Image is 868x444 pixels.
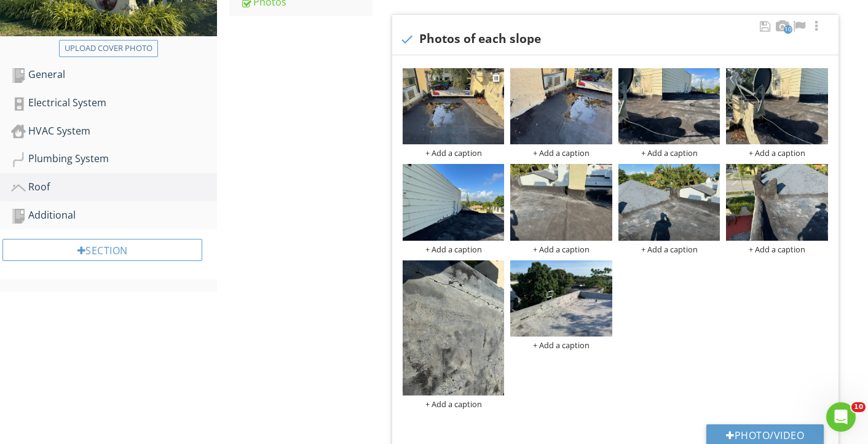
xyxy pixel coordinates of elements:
[618,164,720,240] img: data
[403,164,505,240] img: data
[510,148,612,158] div: + Add a caption
[59,40,158,57] button: Upload cover photo
[403,244,505,254] div: + Add a caption
[851,402,866,412] span: 10
[510,244,612,254] div: + Add a caption
[826,402,856,432] iframe: Intercom live chat
[726,244,828,254] div: + Add a caption
[11,95,217,111] div: Electrical System
[2,239,202,261] div: Section
[403,68,505,144] img: data
[618,244,720,254] div: + Add a caption
[726,68,828,144] img: data
[11,123,217,139] div: HVAC System
[618,148,720,158] div: + Add a caption
[11,67,217,83] div: General
[784,25,792,34] span: 10
[403,148,505,158] div: + Add a caption
[510,68,612,144] img: data
[510,260,612,337] img: data
[11,179,217,195] div: Roof
[510,164,612,240] img: data
[403,260,505,396] img: data
[11,151,217,167] div: Plumbing System
[403,399,505,409] div: + Add a caption
[510,340,612,350] div: + Add a caption
[726,148,828,158] div: + Add a caption
[618,68,720,144] img: data
[65,42,152,55] div: Upload cover photo
[726,164,828,240] img: data
[11,208,217,224] div: Additional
